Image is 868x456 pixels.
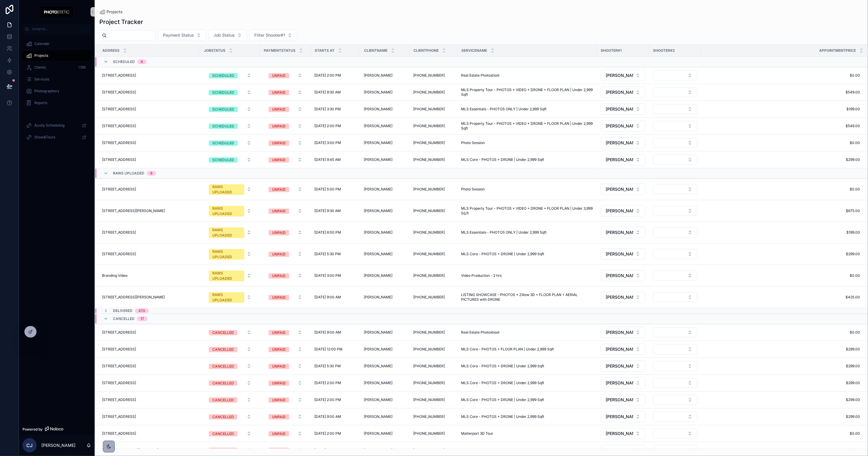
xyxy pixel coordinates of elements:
[653,227,698,238] a: Select Button
[314,187,341,192] span: [DATE] 5:00 PM
[102,208,165,213] span: [STREET_ADDRESS][PERSON_NAME]
[606,273,633,279] span: [PERSON_NAME]
[272,157,286,163] div: UNPAID
[212,292,241,303] div: RAWS UPLOADED
[314,107,357,111] a: [DATE] 3:30 PM
[204,87,256,98] a: Select Button
[606,89,633,95] span: [PERSON_NAME]
[212,124,234,129] div: SCHEDULED
[314,187,357,192] a: [DATE] 5:00 PM
[364,208,392,213] span: [PERSON_NAME]
[601,87,645,98] button: Select Button
[653,104,697,114] button: Select Button
[212,206,241,216] div: RAWS UPLOADED
[461,107,593,111] a: MLS Essentials - PHOTOS ONLY | Under 2,999 Sqft
[413,90,445,95] a: [PHONE_NUMBER]
[264,70,307,81] a: Select Button
[461,121,593,131] a: MLS Property Tour - PHOTOS + VIDEO + DRONE + FLOOR PLAN | Under 2,999 Sqft
[102,157,136,162] span: [STREET_ADDRESS]
[701,140,860,145] span: $0.00
[204,246,256,262] a: Select Button
[413,73,445,78] a: [PHONE_NUMBER]
[102,230,136,235] span: [STREET_ADDRESS]
[264,184,307,195] a: Select Button
[314,124,357,128] a: [DATE] 2:00 PM
[364,73,406,78] a: [PERSON_NAME]
[461,88,593,97] a: MLS Property Tour - PHOTOS + VIDEO + DRONE + FLOOR PLAN | Under 2,999 Sqft
[701,273,860,278] span: $0.00
[653,70,698,81] a: Select Button
[461,73,500,78] span: Real Estate Photoshoot
[653,206,697,216] button: Select Button
[204,137,256,148] a: Select Button
[264,104,307,114] button: Select Button
[600,248,646,260] a: Select Button
[19,34,95,150] div: scrollable content
[701,124,860,128] a: $549.00
[204,121,256,131] button: Select Button
[102,208,197,213] a: [STREET_ADDRESS][PERSON_NAME]
[653,138,698,148] a: Select Button
[364,107,392,111] span: [PERSON_NAME]
[113,59,135,64] span: SCHEDULED
[601,70,645,81] button: Select Button
[606,251,633,257] span: [PERSON_NAME]
[606,208,633,214] span: [PERSON_NAME]
[314,252,341,256] span: [DATE] 5:30 PM
[102,90,136,95] span: [STREET_ADDRESS]
[653,184,697,194] button: Select Button
[600,183,646,195] a: Select Button
[102,187,197,192] a: [STREET_ADDRESS]
[601,205,645,216] button: Select Button
[22,74,91,85] a: Services
[204,268,256,284] button: Select Button
[461,187,485,192] span: Photo Session
[204,70,256,81] a: Select Button
[364,230,406,235] a: [PERSON_NAME]
[22,24,91,34] button: Jump to...K
[264,104,307,115] a: Select Button
[204,224,256,241] a: Select Button
[600,154,646,166] a: Select Button
[102,140,136,145] span: [STREET_ADDRESS]
[272,273,286,279] div: UNPAID
[249,30,297,41] button: Select Button
[22,132,91,143] a: Show&Tours
[212,271,241,281] div: RAWS UPLOADED
[461,140,485,145] span: Photo Session
[461,73,593,78] a: Real Estate Photoshoot
[413,157,454,162] a: [PHONE_NUMBER]
[701,73,860,78] span: $0.00
[653,121,698,131] a: Select Button
[204,154,256,165] a: Select Button
[34,77,49,82] span: Services
[600,103,646,115] a: Select Button
[653,270,698,281] a: Select Button
[22,62,91,73] a: Clients1,195
[701,90,860,95] a: $549.00
[701,187,860,192] span: $0.00
[701,107,860,111] span: $199.00
[102,252,197,256] a: [STREET_ADDRESS]
[413,140,454,145] a: [PHONE_NUMBER]
[102,124,197,128] a: [STREET_ADDRESS]
[264,292,307,303] button: Select Button
[204,181,256,198] a: Select Button
[204,289,256,305] button: Select Button
[601,248,645,260] button: Select Button
[272,73,286,78] div: UNPAID
[314,140,357,145] a: [DATE] 3:00 PM
[264,154,307,165] button: Select Button
[314,273,357,278] a: [DATE] 3:00 PM
[102,107,136,111] span: [STREET_ADDRESS]
[606,72,633,78] span: [PERSON_NAME]
[606,186,633,192] span: [PERSON_NAME]
[272,230,286,235] div: UNPAID
[212,227,241,238] div: RAWS UPLOADED
[364,208,406,213] a: [PERSON_NAME]
[264,270,307,281] a: Select Button
[264,227,307,238] a: Select Button
[653,271,697,281] button: Select Button
[102,273,197,278] a: Branding Video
